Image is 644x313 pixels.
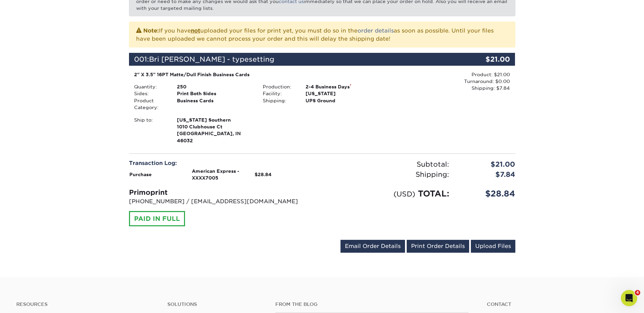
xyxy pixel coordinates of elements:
span: [US_STATE] Southern [177,117,253,123]
div: Product: $21.00 Turnaround: $0.00 Shipping: $7.84 [386,71,510,92]
div: [US_STATE] [300,90,386,97]
div: 250 [172,83,258,90]
div: Sides: [129,90,172,97]
div: Shipping: [322,169,454,180]
span: 1010 Clubhouse Ct [177,123,253,130]
div: UPS Ground [300,97,386,104]
a: Upload Files [471,240,515,253]
p: If you have uploaded your files for print yet, you must do so in the as soon as possible. Until y... [136,26,508,43]
iframe: Intercom live chat [621,290,637,306]
div: 2-4 Business Days [300,83,386,90]
a: Email Order Details [341,240,405,253]
div: 2" X 3.5" 16PT Matte/Dull Finish Business Cards [134,71,382,78]
div: Product Category: [129,97,172,111]
div: Quantity: [129,83,172,90]
strong: American Express - XXXX7005 [192,168,239,181]
div: Print Both Sides [172,90,258,97]
strong: Purchase [129,172,152,177]
div: Business Cards [172,97,258,111]
strong: $28.84 [255,172,272,177]
p: [PHONE_NUMBER] / [EMAIL_ADDRESS][DOMAIN_NAME] [129,197,317,206]
div: $7.84 [454,169,520,180]
iframe: Google Customer Reviews [2,292,58,311]
div: Production: [258,83,300,90]
span: Bri [PERSON_NAME] - typesetting [149,55,274,63]
div: $21.00 [451,53,515,66]
div: $21.00 [454,159,520,169]
a: order details [357,27,394,34]
a: Print Order Details [407,240,469,253]
div: Shipping: [258,97,300,104]
div: Primoprint [129,187,317,197]
div: PAID IN FULL [129,211,185,227]
div: Facility: [258,90,300,97]
h4: From the Blog [275,301,468,307]
div: 001: [129,53,451,66]
div: Subtotal: [322,159,454,169]
div: Ship to: [129,117,172,144]
span: 4 [635,290,640,295]
small: (USD) [393,190,415,198]
strong: [GEOGRAPHIC_DATA], IN 46032 [177,117,253,143]
b: not [191,27,200,34]
div: Transaction Log: [129,159,317,167]
strong: Note: [143,27,159,34]
h4: Solutions [167,301,265,307]
h4: Resources [16,301,157,307]
div: $28.84 [454,188,520,200]
span: TOTAL: [418,189,449,199]
a: Contact [487,301,628,307]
